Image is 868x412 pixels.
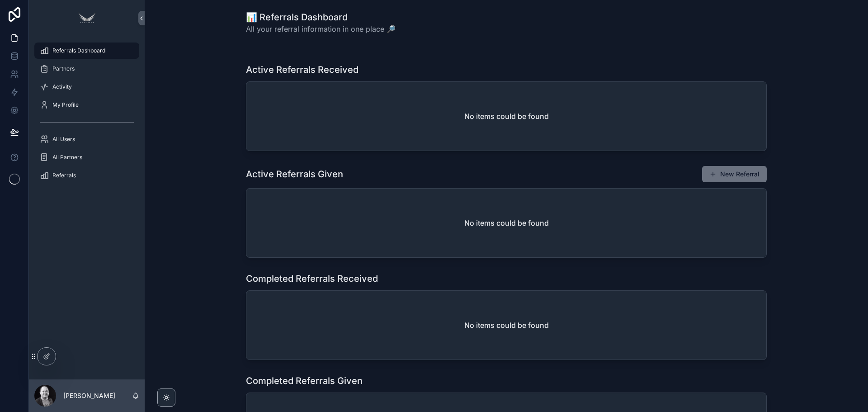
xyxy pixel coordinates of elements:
span: Partners [52,65,75,72]
img: App logo [76,11,98,25]
span: Activity [52,83,72,90]
a: Referrals Dashboard [34,43,139,59]
h1: Active Referrals Received [246,63,359,76]
span: Referrals [52,172,76,179]
span: All Partners [52,154,82,161]
button: New Referral [702,166,767,182]
h1: Active Referrals Given [246,168,343,180]
h1: Completed Referrals Received [246,272,378,285]
a: All Users [34,131,139,147]
span: All Users [52,136,75,143]
p: [PERSON_NAME] [63,391,115,400]
h2: No items could be found [464,218,549,228]
h2: No items could be found [464,320,549,331]
h1: 📊 Referrals Dashboard [246,11,396,24]
a: All Partners [34,149,139,166]
a: My Profile [34,97,139,113]
h1: Completed Referrals Given [246,374,363,387]
div: scrollable content [29,36,145,195]
span: All your referral information in one place 🔎 [246,24,396,34]
h2: No items could be found [464,111,549,122]
span: Referrals Dashboard [52,47,105,54]
a: Referrals [34,167,139,184]
a: Partners [34,61,139,77]
span: My Profile [52,101,79,109]
a: Activity [34,79,139,95]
